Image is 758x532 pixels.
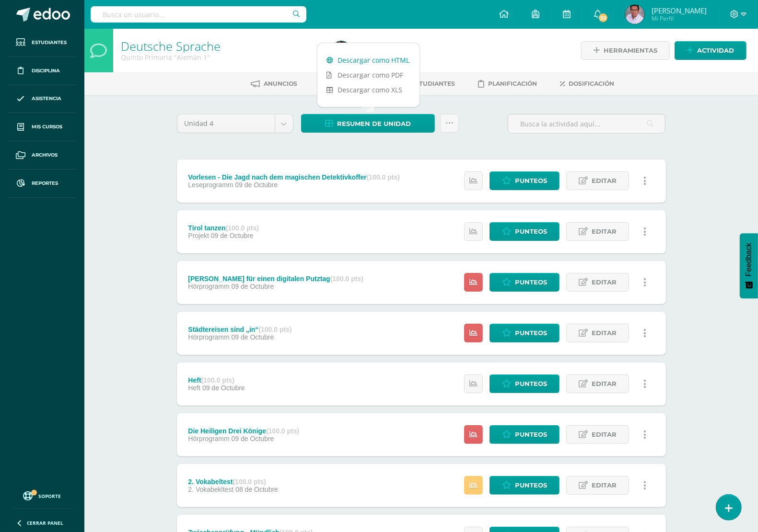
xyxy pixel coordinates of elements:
[490,324,560,342] a: Punteos
[490,273,560,292] a: Punteos
[188,275,363,283] div: [PERSON_NAME] für einen digitalen Putztag
[592,476,617,494] span: Editar
[490,222,560,241] a: Punteos
[569,80,615,87] span: Dosificación
[330,275,363,283] strong: (100.0 pts)
[8,29,77,57] a: Estudiantes
[188,283,229,290] span: Hörprogramm
[490,374,560,393] a: Punteos
[266,427,299,435] strong: (100.0 pts)
[32,151,58,159] span: Archivos
[675,41,746,60] a: Actividad
[185,114,268,133] span: Unidad 4
[652,6,707,15] span: [PERSON_NAME]
[592,426,617,443] span: Editar
[490,476,560,495] a: Punteos
[489,80,537,87] span: Planificación
[560,76,615,91] a: Dosificación
[515,273,547,291] span: Punteos
[515,172,547,190] span: Punteos
[12,489,73,502] a: Soporte
[515,324,547,342] span: Punteos
[188,326,292,333] div: Städtereisen sind „in“
[235,181,278,189] span: 09 de Octubre
[121,39,320,53] h1: Deutsche Sprache
[258,326,292,333] strong: (100.0 pts)
[515,426,547,443] span: Punteos
[508,114,665,133] input: Busca la actividad aquí...
[581,41,670,60] a: Herramientas
[188,478,278,486] div: 2. Vokabeltest
[8,170,77,198] a: Reportes
[188,181,233,189] span: Leseprogramm
[367,173,400,181] strong: (100.0 pts)
[202,384,245,392] span: 09 de Octubre
[317,68,420,82] a: Descargar como PDF
[121,38,221,54] a: Deutsche Sprache
[232,333,274,341] span: 09 de Octubre
[188,224,259,232] div: Tirol tanzen
[317,82,420,97] a: Descargar como XLS
[337,115,411,133] span: Resumen de unidad
[32,39,67,46] span: Estudiantes
[8,113,77,141] a: Mis cursos
[188,173,400,181] div: Vorlesen - Die Jagd nach dem magischen Detektivkoffer
[515,375,547,393] span: Punteos
[233,478,266,486] strong: (100.0 pts)
[592,172,617,190] span: Editar
[188,384,200,392] span: Heft
[740,233,758,298] button: Feedback - Mostrar encuesta
[625,5,644,24] img: 9521831b7eb62fd0ab6b39a80c4a7782.png
[412,80,455,87] span: Estudiantes
[188,232,209,239] span: Projekt
[121,53,320,62] div: Quinto Primaria 'Alemán 1'
[490,425,560,444] a: Punteos
[652,14,707,23] span: Mi Perfil
[188,376,245,384] div: Heft
[592,375,617,393] span: Editar
[317,53,420,68] a: Descargar como HTML
[745,243,753,276] span: Feedback
[697,42,734,59] span: Actividad
[232,435,274,442] span: 09 de Octubre
[91,6,306,23] input: Busca un usuario...
[188,427,299,435] div: Die Heiligen Drei Könige
[32,67,60,75] span: Disciplina
[32,95,61,102] span: Asistencia
[188,435,229,442] span: Hörprogramm
[592,324,617,342] span: Editar
[177,114,293,133] a: Unidad 4
[301,114,435,133] a: Resumen de unidad
[490,171,560,190] a: Punteos
[27,520,63,526] span: Cerrar panel
[478,76,537,91] a: Planificación
[592,223,617,240] span: Editar
[226,224,259,232] strong: (100.0 pts)
[39,493,61,499] span: Soporte
[188,333,229,341] span: Hörprogramm
[8,57,77,85] a: Disciplina
[32,180,58,187] span: Reportes
[332,41,351,60] img: 3d5d3fbbf55797b71de552028b9912e0.png
[232,283,274,290] span: 09 de Octubre
[201,376,234,384] strong: (100.0 pts)
[235,486,278,493] span: 08 de Octubre
[8,85,77,113] a: Asistencia
[188,486,233,493] span: 2. Vokabekltest
[598,12,608,23] span: 53
[515,223,547,240] span: Punteos
[211,232,254,239] span: 09 de Octubre
[8,141,77,170] a: Archivos
[604,42,657,59] span: Herramientas
[515,476,547,494] span: Punteos
[264,80,298,87] span: Anuncios
[592,273,617,291] span: Editar
[32,123,62,131] span: Mis cursos
[398,76,455,91] a: Estudiantes
[251,76,298,91] a: Anuncios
